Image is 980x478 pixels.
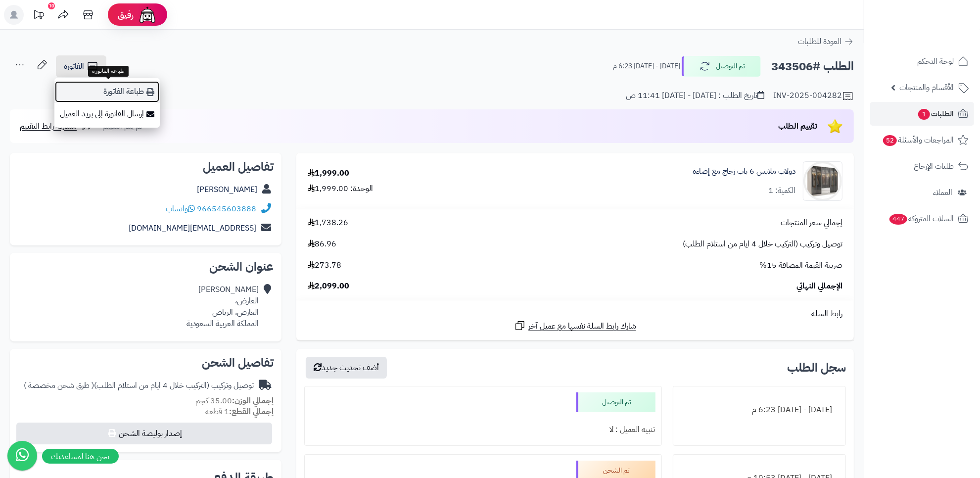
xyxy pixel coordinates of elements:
span: تقييم الطلب [778,120,817,132]
span: المراجعات والأسئلة [882,133,954,147]
a: تحديثات المنصة [26,5,51,27]
span: 273.78 [308,260,341,271]
h2: تفاصيل الشحن [18,357,274,369]
div: رابط السلة [300,308,850,320]
span: 1 [918,109,930,120]
a: العملاء [870,181,974,204]
small: 1 قطعة [205,406,274,418]
a: السلات المتروكة447 [870,207,974,231]
span: 52 [883,135,897,146]
a: دولاب ملابس 6 باب زجاج مع إضاءة [693,166,795,177]
span: الأقسام والمنتجات [899,81,954,95]
span: مشاركة رابط التقييم [20,120,77,132]
small: [DATE] - [DATE] 6:23 م [613,61,680,71]
span: طلبات الإرجاع [914,159,954,173]
a: 966545603888 [197,203,256,215]
div: تم التوصيل [576,392,655,412]
h2: الطلب #343506 [771,56,854,77]
strong: إجمالي الوزن: [232,395,274,407]
div: 1,999.00 [308,168,349,179]
div: تنبيه العميل : لا [311,420,655,439]
strong: إجمالي القطع: [229,406,274,418]
span: رفيق [118,9,134,21]
img: logo-2.png [913,28,971,48]
a: المراجعات والأسئلة52 [870,128,974,152]
div: [DATE] - [DATE] 6:23 م [679,400,840,420]
span: العملاء [933,186,952,199]
h2: عنوان الشحن [18,261,274,273]
span: الإجمالي النهائي [796,281,842,292]
h2: تفاصيل العميل [18,161,274,173]
span: 1,738.26 [308,217,348,229]
span: توصيل وتركيب (التركيب خلال 4 ايام من استلام الطلب) [683,239,842,250]
span: شارك رابط السلة نفسها مع عميل آخر [528,321,636,332]
div: [PERSON_NAME] العارض، العارض، الرياض المملكة العربية السعودية [187,284,259,329]
div: الوحدة: 1,999.00 [308,183,373,194]
button: إصدار بوليصة الشحن [16,423,272,444]
div: 10 [48,2,55,9]
a: العودة للطلبات [798,36,854,48]
span: ( طرق شحن مخصصة ) [24,380,94,391]
span: الطلبات [917,107,954,121]
div: طباعة الفاتورة [88,66,129,77]
a: مشاركة رابط التقييم [20,120,93,132]
span: إجمالي سعر المنتجات [781,217,842,229]
button: أضف تحديث جديد [306,357,387,379]
div: INV-2025-004282 [773,90,854,102]
a: الفاتورة [56,55,106,77]
span: العودة للطلبات [798,36,841,48]
span: 2,099.00 [308,281,349,292]
a: [EMAIL_ADDRESS][DOMAIN_NAME] [129,222,256,234]
span: ضريبة القيمة المضافة 15% [759,260,842,271]
a: [PERSON_NAME] [197,184,257,195]
a: طلبات الإرجاع [870,154,974,178]
img: ai-face.png [138,5,157,25]
span: 86.96 [308,239,336,250]
span: السلات المتروكة [888,212,954,226]
div: تاريخ الطلب : [DATE] - [DATE] 11:41 ص [626,90,764,101]
a: لوحة التحكم [870,49,974,73]
div: الكمية: 1 [768,185,795,196]
a: شارك رابط السلة نفسها مع عميل آخر [514,320,636,332]
button: تم التوصيل [682,56,761,77]
a: إرسال الفاتورة إلى بريد العميل [54,103,160,125]
h3: سجل الطلب [787,362,846,374]
a: واتساب [166,203,195,215]
div: توصيل وتركيب (التركيب خلال 4 ايام من استلام الطلب) [24,380,254,391]
span: 447 [889,214,907,225]
small: 35.00 كجم [195,395,274,407]
span: لوحة التحكم [917,54,954,68]
a: طباعة الفاتورة [54,81,160,103]
img: 1742133607-110103010022.1-90x90.jpg [803,161,842,201]
span: الفاتورة [64,60,84,72]
a: الطلبات1 [870,102,974,126]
